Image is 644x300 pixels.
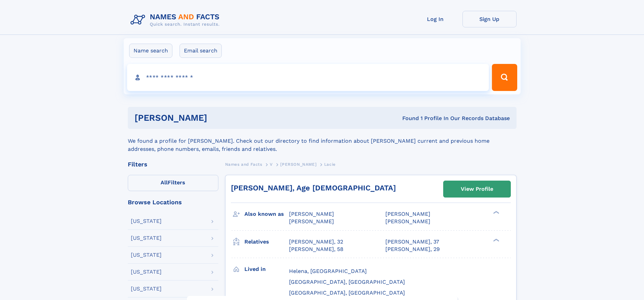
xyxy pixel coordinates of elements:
[289,290,405,296] span: [GEOGRAPHIC_DATA], [GEOGRAPHIC_DATA]
[385,246,440,253] a: [PERSON_NAME], 29
[289,279,405,285] span: [GEOGRAPHIC_DATA], [GEOGRAPHIC_DATA]
[444,181,510,197] a: View Profile
[244,208,289,220] h3: Also known as
[289,246,343,253] a: [PERSON_NAME], 58
[161,179,168,186] span: All
[270,162,273,167] span: V
[289,211,334,217] span: [PERSON_NAME]
[128,175,218,191] label: Filters
[462,11,517,27] a: Sign Up
[129,44,172,58] label: Name search
[131,235,162,241] div: [US_STATE]
[127,64,489,91] input: search input
[128,129,517,153] div: We found a profile for [PERSON_NAME]. Check out our directory to find information about [PERSON_N...
[289,238,343,246] a: [PERSON_NAME], 32
[324,162,336,167] span: Lacie
[280,160,316,168] a: [PERSON_NAME]
[131,218,162,224] div: [US_STATE]
[492,238,500,242] div: ❯
[180,44,222,58] label: Email search
[244,263,289,275] h3: Lived in
[385,218,430,225] span: [PERSON_NAME]
[231,184,396,192] a: [PERSON_NAME], Age [DEMOGRAPHIC_DATA]
[128,11,225,29] img: Logo Names and Facts
[305,115,510,122] div: Found 1 Profile In Our Records Database
[128,161,218,167] div: Filters
[131,269,162,275] div: [US_STATE]
[408,11,462,27] a: Log In
[135,114,305,122] h1: [PERSON_NAME]
[225,160,262,168] a: Names and Facts
[244,236,289,248] h3: Relatives
[131,252,162,258] div: [US_STATE]
[270,160,273,168] a: V
[128,199,218,205] div: Browse Locations
[280,162,316,167] span: [PERSON_NAME]
[289,268,367,274] span: Helena, [GEOGRAPHIC_DATA]
[131,286,162,292] div: [US_STATE]
[385,238,439,246] a: [PERSON_NAME], 37
[461,181,493,197] div: View Profile
[289,218,334,225] span: [PERSON_NAME]
[492,210,500,215] div: ❯
[385,211,430,217] span: [PERSON_NAME]
[492,64,517,91] button: Search Button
